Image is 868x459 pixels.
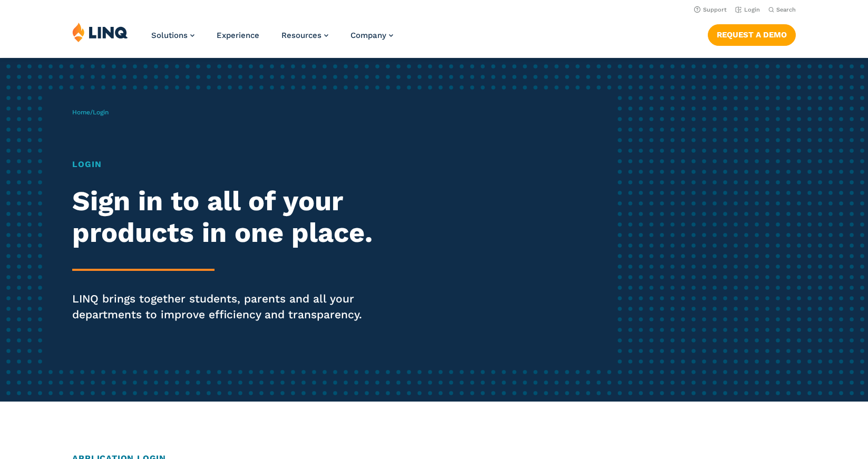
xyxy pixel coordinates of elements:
[735,6,760,13] a: Login
[72,158,407,171] h1: Login
[281,31,321,40] span: Resources
[151,31,194,40] a: Solutions
[72,185,407,249] h2: Sign in to all of your products in one place.
[72,22,128,42] img: LINQ | K‑12 Software
[217,31,259,40] a: Experience
[350,31,393,40] a: Company
[151,22,393,57] nav: Primary Navigation
[768,6,796,14] button: Open Search Bar
[72,291,407,323] p: LINQ brings together students, parents and all your departments to improve efficiency and transpa...
[151,31,188,40] span: Solutions
[281,31,328,40] a: Resources
[708,24,796,45] a: Request a Demo
[72,109,90,116] a: Home
[93,109,109,116] span: Login
[776,6,796,13] span: Search
[708,22,796,45] nav: Button Navigation
[72,109,109,116] span: /
[350,31,386,40] span: Company
[694,6,727,13] a: Support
